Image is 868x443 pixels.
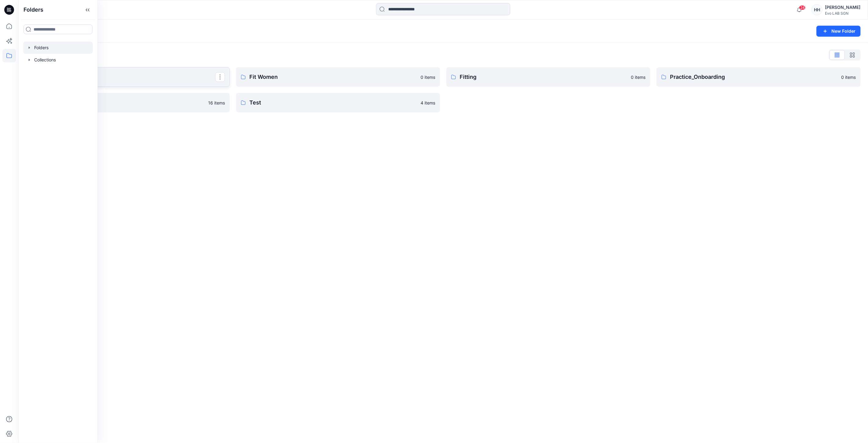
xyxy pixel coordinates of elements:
[446,67,650,87] a: Fitting0 items
[812,4,823,15] div: HH
[249,98,417,107] p: Test
[460,73,627,81] p: Fitting
[656,67,861,87] a: Practice_Onboarding0 items
[26,67,230,87] a: CATISI xDAWN
[249,73,417,81] p: Fit Women
[421,74,435,80] p: 0 items
[631,74,646,80] p: 0 items
[208,100,225,106] p: 16 items
[236,93,440,112] a: Test4 items
[236,67,440,87] a: Fit Women0 items
[39,73,215,81] p: CATISI xDAWN
[39,98,204,107] p: S262
[816,26,861,37] button: New Folder
[825,4,860,11] div: [PERSON_NAME]
[421,100,435,106] p: 4 items
[670,73,837,81] p: Practice_Onboarding
[799,5,806,10] span: 24
[825,11,860,16] div: Evo LAB SGN
[26,93,230,112] a: S26216 items
[841,74,856,80] p: 0 items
